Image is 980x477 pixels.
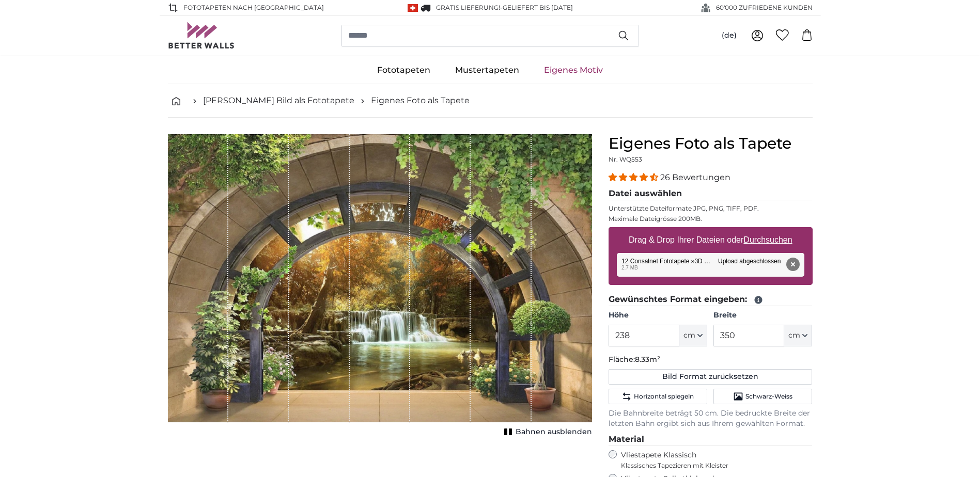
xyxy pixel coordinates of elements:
[679,325,707,346] button: cm
[609,389,707,404] button: Horizontal spiegeln
[634,392,694,401] span: Horizontal spiegeln
[168,22,235,49] img: Betterwalls
[371,94,470,107] a: Eigenes Foto als Tapete
[500,4,573,11] span: -
[436,4,500,11] span: GRATIS Lieferung!
[621,450,804,470] label: Vliestapete Klassisch
[635,355,660,364] span: 8.33m²
[503,4,573,11] span: Geliefert bis [DATE]
[625,230,797,250] label: Drag & Drop Ihrer Dateien oder
[784,325,812,346] button: cm
[168,134,592,439] div: 1 of 1
[743,235,792,244] u: Durchsuchen
[609,433,813,446] legend: Material
[716,3,813,12] span: 60'000 ZUFRIEDENE KUNDEN
[609,215,813,223] p: Maximale Dateigrösse 200MB.
[660,172,730,182] span: 26 Bewertungen
[609,408,813,429] p: Die Bahnbreite beträgt 50 cm. Die bedruckte Breite der letzten Bahn ergibt sich aus Ihrem gewählt...
[532,57,615,84] a: Eigenes Motiv
[501,425,592,439] button: Bahnen ausblenden
[745,392,792,401] span: Schwarz-Weiss
[609,355,813,365] p: Fläche:
[365,57,443,84] a: Fototapeten
[516,427,592,437] span: Bahnen ausblenden
[609,369,813,385] button: Bild Format zurücksetzen
[609,310,707,321] label: Höhe
[609,172,660,182] span: 4.54 stars
[443,57,532,84] a: Mustertapeten
[621,462,804,470] span: Klassisches Tapezieren mit Kleister
[713,26,745,45] button: (de)
[713,389,812,404] button: Schwarz-Weiss
[183,3,324,12] span: Fototapeten nach [GEOGRAPHIC_DATA]
[203,94,354,107] a: [PERSON_NAME] Bild als Fototapete
[683,330,695,341] span: cm
[609,155,642,163] span: Nr. WQ553
[713,310,812,321] label: Breite
[609,134,813,153] h1: Eigenes Foto als Tapete
[168,84,813,118] nav: breadcrumbs
[609,293,813,306] legend: Gewünschtes Format eingeben:
[609,204,813,213] p: Unterstützte Dateiformate JPG, PNG, TIFF, PDF.
[609,187,813,200] legend: Datei auswählen
[788,330,800,341] span: cm
[408,4,418,12] img: Schweiz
